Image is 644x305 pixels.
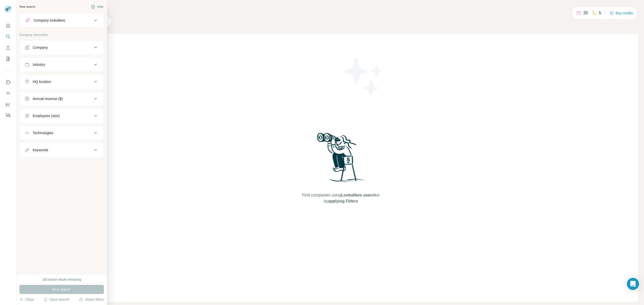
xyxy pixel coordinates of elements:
p: 20 [583,10,588,16]
button: Share filters [79,297,104,302]
div: Company lookalikes [34,18,65,23]
img: Surfe Illustration - Woman searching with binoculars [315,131,367,187]
button: Buy credits [610,10,633,17]
button: Use Surfe on LinkedIn [4,78,12,87]
img: Surfe Illustration - Stars [341,54,386,99]
div: New search [19,5,35,9]
button: Search [4,32,12,41]
div: Company [33,45,48,50]
button: Hide [88,3,107,11]
div: Keywords [33,147,48,152]
button: Enrich CSV [4,43,12,52]
button: My lists [4,54,12,63]
span: Find companies using or by [301,192,381,204]
button: Clear [19,297,34,302]
button: Dashboard [4,100,12,109]
span: applying Filters [328,199,358,203]
button: HQ location [20,76,104,88]
div: Annual revenue ($) [33,96,63,101]
button: Feedback [4,111,12,120]
button: Technologies [20,127,104,139]
button: Save search [44,297,69,302]
p: Company information [19,33,104,37]
button: Use Surfe API [4,89,12,98]
button: Annual revenue ($) [20,93,104,105]
div: Employees (size) [33,113,60,118]
div: 100 search results remaining [42,277,81,282]
button: Keywords [20,144,104,156]
h4: Search [44,6,638,13]
div: Industry [33,62,45,67]
button: Quick start [4,21,12,30]
button: Company [20,41,104,54]
button: Industry [20,59,104,71]
div: HQ location [33,79,51,84]
span: Lookalikes search [341,193,376,197]
button: Company lookalikes [20,14,104,26]
div: Open Intercom Messenger [627,278,639,290]
button: Employees (size) [20,110,104,122]
div: Technologies [33,130,53,135]
p: 5 [599,10,601,16]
